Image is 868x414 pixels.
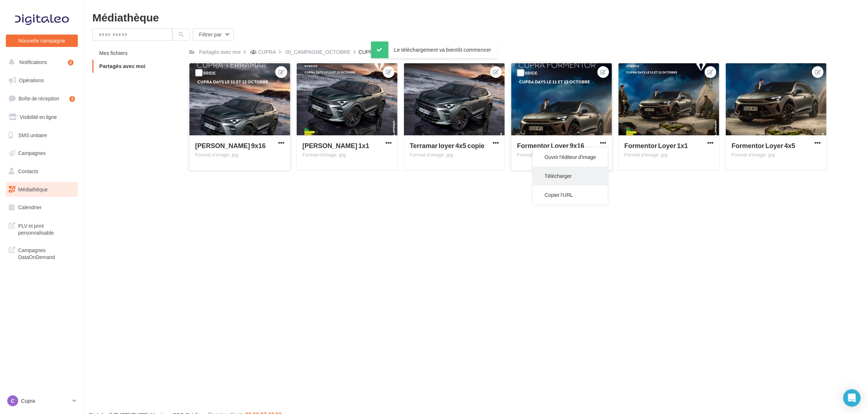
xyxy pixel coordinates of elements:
div: Format d'image: jpg [303,152,392,158]
span: Opérations [19,77,44,83]
span: Formentor Loyer 9x16 [517,142,584,150]
span: Calendrier [18,204,42,210]
span: Visibilité en ligne [20,114,57,120]
div: 2 [68,60,73,65]
div: Format d'image: jpg [195,152,284,158]
button: Filtrer par [193,28,234,41]
div: Format d'image: jpg [624,152,713,158]
a: Calendrier [4,200,79,215]
span: Partagés avec moi [99,63,145,69]
div: Le téléchargement va bientôt commencer [371,41,497,58]
button: Notifications 2 [4,55,76,70]
div: Médiathèque [92,12,859,23]
span: Formentor Loyer 4x5 [732,142,795,150]
div: Format d'image: jpg [410,152,499,158]
span: Campagnes [18,150,46,156]
span: SMS unitaire [18,132,47,138]
a: Boîte de réception3 [4,91,79,106]
span: Boîte de réception [19,95,59,101]
button: Copier l'URL [533,186,608,204]
button: Nouvelle campagne [6,35,78,47]
span: Notifications [19,59,47,65]
p: Cupra [21,397,69,405]
span: Contacts [18,168,38,174]
span: Médiathèque [18,186,48,192]
span: Terramar Loyer 1x1 [303,142,369,150]
a: Campagnes [4,146,79,161]
a: C Cupra [6,394,78,408]
span: Campagnes DataOnDemand [18,245,75,261]
span: PLV et print personnalisable [18,221,75,236]
div: Format d'image: jpg [732,152,821,158]
span: Terramar Loyer 9x16 [195,142,266,150]
div: 00_CAMPAGNE_OCTOBRE [285,48,351,56]
span: C [11,397,15,405]
span: Terramar loyer 4x5 copie [410,142,485,150]
a: Opérations [4,73,79,88]
div: CUPRA [258,48,276,56]
div: Partagés avec moi [199,48,241,56]
a: Contacts [4,164,79,179]
a: SMS unitaire [4,128,79,143]
button: Télécharger [533,167,608,186]
span: Formentor Loyer 1x1 [624,142,688,150]
div: CUPRA_DAYS [359,48,393,56]
a: PLV et print personnalisable [4,218,79,239]
div: Open Intercom Messenger [843,389,861,407]
a: Campagnes DataOnDemand [4,242,79,264]
a: Visibilité en ligne [4,110,79,125]
span: Mes fichiers [99,50,128,56]
div: 3 [69,96,75,102]
button: Ouvrir l'éditeur d'image [533,148,608,167]
a: Médiathèque [4,182,79,197]
div: Format d'image: jpg [517,152,606,158]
